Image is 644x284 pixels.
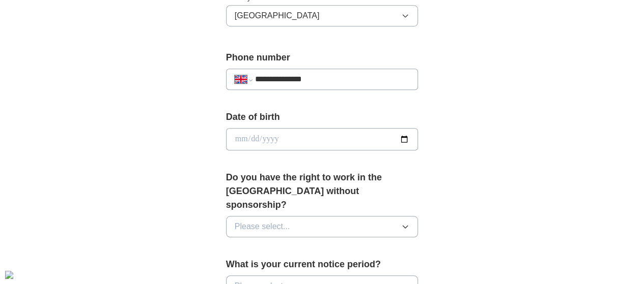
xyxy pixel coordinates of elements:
[226,5,418,26] button: [GEOGRAPHIC_DATA]
[226,51,418,65] label: Phone number
[226,171,418,212] label: Do you have the right to work in the [GEOGRAPHIC_DATA] without sponsorship?
[226,216,418,237] button: Please select...
[5,271,13,279] img: Cookie%20settings
[5,271,13,279] div: Cookie consent button
[235,220,290,233] span: Please select...
[226,258,418,271] label: What is your current notice period?
[235,10,320,22] span: [GEOGRAPHIC_DATA]
[226,110,418,124] label: Date of birth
